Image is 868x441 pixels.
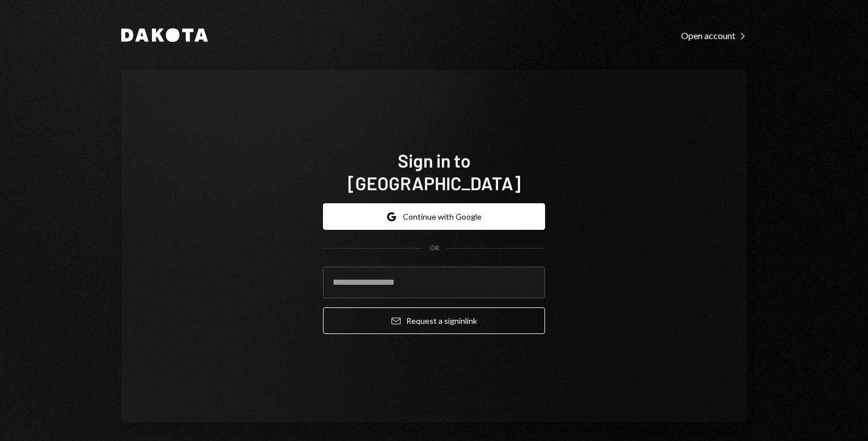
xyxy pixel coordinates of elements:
h1: Sign in to [GEOGRAPHIC_DATA] [323,149,545,194]
div: Open account [681,30,747,41]
div: OR [429,243,439,253]
a: Open account [681,29,747,41]
button: Request a signinlink [323,307,545,334]
button: Continue with Google [323,203,545,230]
